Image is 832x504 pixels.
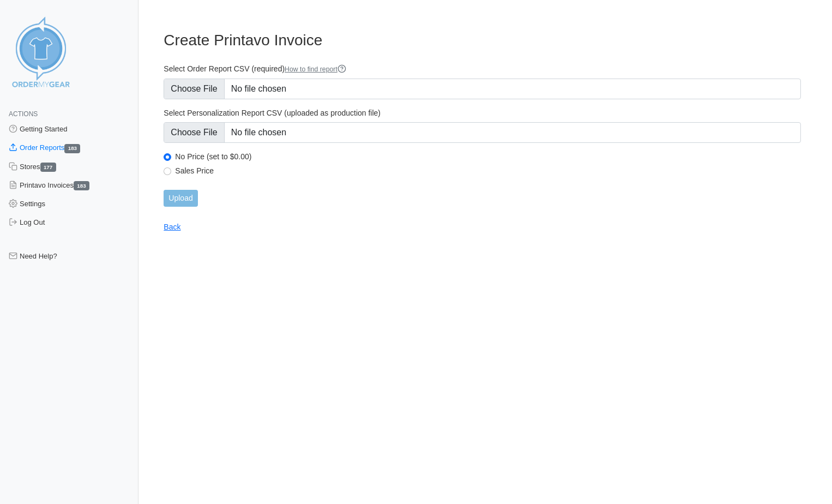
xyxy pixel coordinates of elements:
[285,65,346,73] a: How to find report
[164,223,180,231] a: Back
[175,152,801,161] label: No Price (set to $0.00)
[164,190,197,207] input: Upload
[164,64,801,74] label: Select Order Report CSV (required)
[175,166,801,176] label: Sales Price
[40,163,56,172] span: 177
[64,144,80,153] span: 183
[74,181,89,190] span: 183
[9,110,38,118] span: Actions
[164,31,801,50] h3: Create Printavo Invoice
[164,108,801,118] label: Select Personalization Report CSV (uploaded as production file)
